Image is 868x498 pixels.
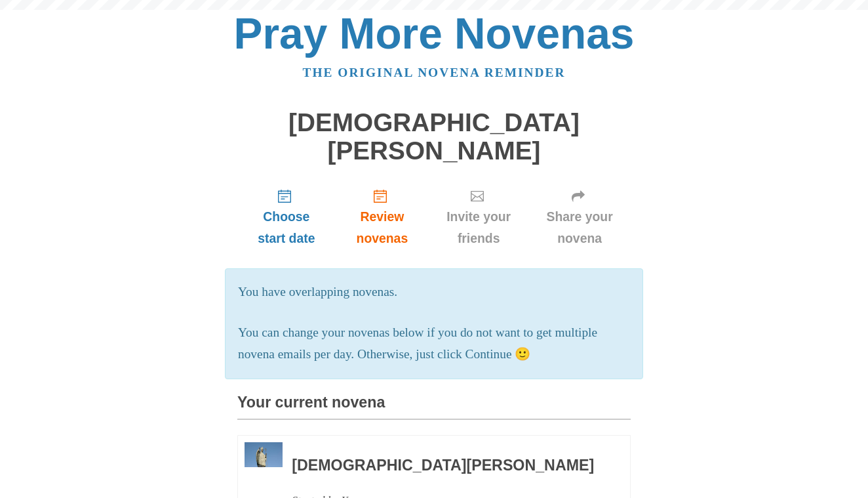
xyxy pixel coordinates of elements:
[245,442,283,468] img: Novena image
[349,206,416,249] span: Review novenas
[234,9,635,58] a: Pray More Novenas
[237,109,631,165] h1: [DEMOGRAPHIC_DATA][PERSON_NAME]
[292,457,595,474] h3: [DEMOGRAPHIC_DATA][PERSON_NAME]
[303,66,566,79] a: The original novena reminder
[237,178,336,256] a: Choose start date
[237,394,631,420] h3: Your current novena
[336,178,429,256] a: Review novenas
[238,281,630,303] p: You have overlapping novenas.
[542,206,618,249] span: Share your novena
[442,206,515,249] span: Invite your friends
[429,178,528,256] a: Invite your friends
[250,206,323,249] span: Choose start date
[528,178,631,256] a: Share your novena
[238,322,630,365] p: You can change your novenas below if you do not want to get multiple novena emails per day. Other...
